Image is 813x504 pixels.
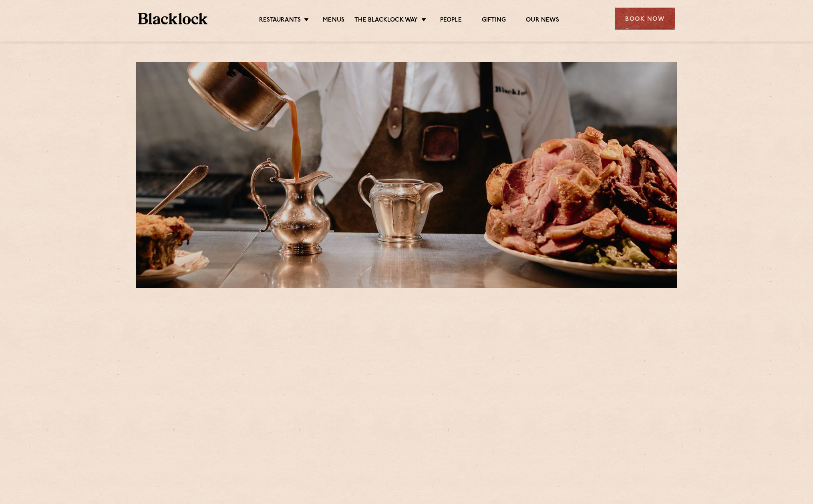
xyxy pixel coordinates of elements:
a: Restaurants [259,16,301,25]
img: BL_Textured_Logo-footer-cropped.svg [138,13,207,24]
a: Gifting [482,16,506,25]
a: The Blacklock Way [354,16,418,25]
a: Menus [323,16,344,25]
div: Book Now [615,8,675,30]
a: Our News [526,16,559,25]
a: People [440,16,462,25]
